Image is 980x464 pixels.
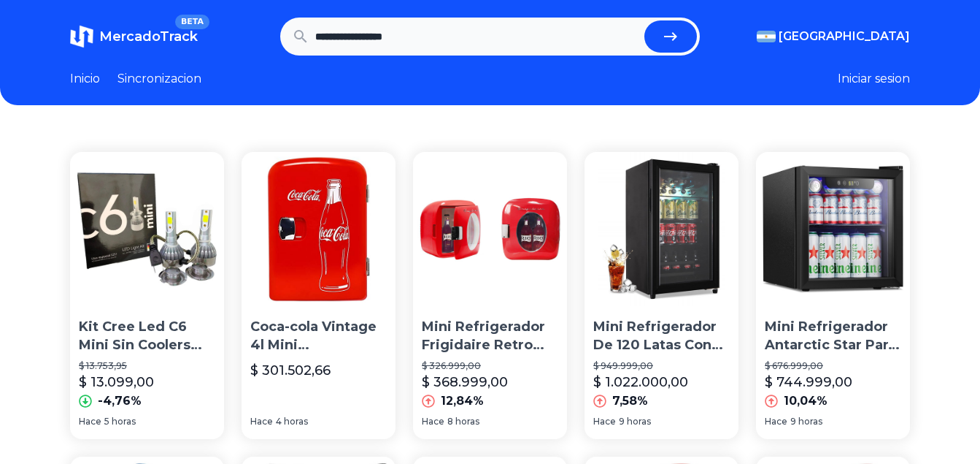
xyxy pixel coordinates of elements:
[70,152,224,306] img: Kit Cree Led C6 Mini Sin Coolers Refrigeración Cerámica
[79,372,154,392] p: $ 13.099,00
[70,25,93,48] img: MercadoTrack
[250,318,387,354] p: Coca-cola Vintage 4l Mini Refrigerador / Calentador 12v P §
[593,318,730,354] p: Mini Refrigerador De 120 Latas Con [PERSON_NAME]
[441,392,484,410] p: 12,84%
[79,416,101,427] span: Hace
[413,152,567,439] a: Mini Refrigerador Frigidaire Retro Portátil Para 9 LatasMini Refrigerador Frigidaire Retro Portát...
[790,416,822,427] span: 9 horas
[593,360,730,372] p: $ 949.999,00
[757,31,776,42] img: Argentina
[584,152,738,306] img: Mini Refrigerador De 120 Latas Con Puerta De Vidrio
[250,416,273,427] span: Hace
[104,416,136,427] span: 5 horas
[422,360,558,372] p: $ 326.999,00
[175,15,209,29] span: BETA
[757,28,910,45] button: [GEOGRAPHIC_DATA]
[422,416,444,427] span: Hace
[99,28,198,45] span: MercadoTrack
[422,372,508,392] p: $ 368.999,00
[422,318,558,354] p: Mini Refrigerador Frigidaire Retro Portátil Para 9 Latas
[765,318,901,354] p: Mini Refrigerador Antarctic Star Para 12 Botellas Y Latas
[276,416,308,427] span: 4 horas
[612,392,648,410] p: 7,58%
[413,152,567,306] img: Mini Refrigerador Frigidaire Retro Portátil Para 9 Latas
[447,416,479,427] span: 8 horas
[117,70,201,88] a: Sincronizacion
[593,416,616,427] span: Hace
[756,152,910,439] a: Mini Refrigerador Antarctic Star Para 12 Botellas Y LatasMini Refrigerador Antarctic Star Para 12...
[593,372,688,392] p: $ 1.022.000,00
[765,372,852,392] p: $ 744.999,00
[584,152,738,439] a: Mini Refrigerador De 120 Latas Con Puerta De VidrioMini Refrigerador De 120 Latas Con [PERSON_NAM...
[98,392,142,410] p: -4,76%
[756,152,910,306] img: Mini Refrigerador Antarctic Star Para 12 Botellas Y Latas
[779,28,910,45] span: [GEOGRAPHIC_DATA]
[619,416,651,427] span: 9 horas
[838,70,910,88] button: Iniciar sesion
[242,152,396,306] img: Coca-cola Vintage 4l Mini Refrigerador / Calentador 12v P §
[70,70,100,88] a: Inicio
[242,152,396,439] a: Coca-cola Vintage 4l Mini Refrigerador / Calentador 12v P §Coca-cola Vintage 4l Mini Refrigerador...
[765,360,901,372] p: $ 676.999,00
[79,318,215,354] p: Kit Cree Led C6 Mini Sin Coolers Refrigeración Cerámica
[784,392,827,410] p: 10,04%
[79,360,215,372] p: $ 13.753,95
[70,152,224,439] a: Kit Cree Led C6 Mini Sin Coolers Refrigeración Cerámica Kit Cree Led C6 Mini Sin Coolers Refriger...
[765,416,787,427] span: Hace
[250,360,331,381] p: $ 301.502,66
[70,25,198,48] a: MercadoTrackBETA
